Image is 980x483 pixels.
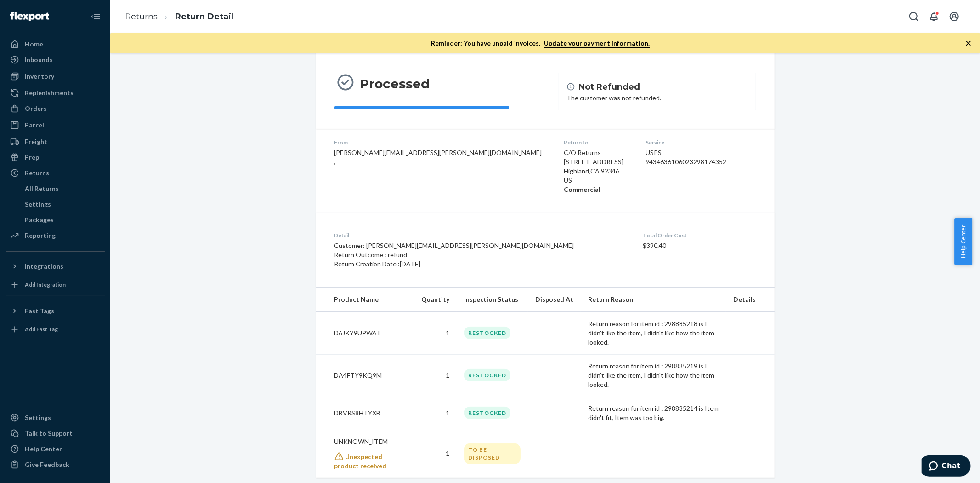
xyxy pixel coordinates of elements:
[414,287,457,312] th: Quantity
[25,104,47,113] div: Orders
[588,319,719,347] p: Return reason for item id : 298885218 is I didn't like the item, I didn't like how the item looked.
[464,443,521,464] div: TO BE DISPOSED
[564,138,631,146] dt: Return to
[334,149,542,166] span: [PERSON_NAME][EMAIL_ADDRESS][PERSON_NAME][DOMAIN_NAME] ,
[925,7,943,26] button: Open notifications
[334,371,407,380] p: DA4FTY9KQ9M
[25,429,73,438] div: Talk to Support
[6,277,105,292] a: Add Integration
[564,167,631,176] p: Highland , CA 92346
[25,72,54,81] div: Inventory
[6,442,105,456] a: Help Center
[25,215,54,224] div: Packages
[175,11,233,22] a: Return Detail
[86,7,105,26] button: Close Navigation
[25,306,54,316] div: Fast Tags
[6,101,105,116] a: Orders
[334,231,643,239] dt: Detail
[564,185,601,193] strong: Commercial
[643,231,756,239] dt: Total Order Cost
[10,12,49,21] img: Flexport logo
[564,148,631,157] p: C/O Returns
[316,287,414,312] th: Product Name
[564,157,631,167] p: [STREET_ADDRESS]
[6,86,105,100] a: Replenishments
[646,149,662,156] span: USPS
[25,168,49,178] div: Returns
[25,325,58,333] div: Add Fast Tag
[414,430,457,478] td: 1
[6,37,105,52] a: Home
[125,11,158,22] a: Returns
[25,88,74,98] div: Replenishments
[905,7,923,26] button: Open Search Box
[6,259,105,274] button: Integrations
[6,228,105,243] a: Reporting
[25,262,63,271] div: Integrations
[414,354,457,397] td: 1
[726,287,774,312] th: Details
[643,231,756,269] div: $390.40
[334,437,407,446] p: UNKNOWN_ITEM
[6,410,105,425] a: Settings
[25,153,39,162] div: Prep
[464,369,510,381] div: RESTOCKED
[334,328,407,338] p: D6JKY9UPWAT
[334,250,643,259] p: Return Outcome : refund
[25,55,53,64] div: Inbounds
[334,259,643,269] p: Return Creation Date : [DATE]
[464,327,510,339] div: RESTOCKED
[6,150,105,165] a: Prep
[25,121,44,130] div: Parcel
[6,457,105,472] button: Give Feedback
[334,453,387,470] span: Unexpected product received
[334,408,407,418] p: DBVRS8HTYXB
[544,39,650,48] a: Update your payment information.
[6,322,105,337] a: Add Fast Tag
[646,138,734,146] dt: Service
[6,426,105,441] button: Talk to Support
[588,404,719,422] p: Return reason for item id : 298885214 is Item didn't fit, Item was too big.
[21,197,105,212] a: Settings
[25,184,59,193] div: All Returns
[6,69,105,84] a: Inventory
[25,40,43,49] div: Home
[25,137,47,146] div: Freight
[25,200,51,209] div: Settings
[528,287,581,312] th: Disposed At
[21,181,105,196] a: All Returns
[6,134,105,149] a: Freight
[414,397,457,430] td: 1
[360,75,430,92] h3: Processed
[922,455,971,478] iframe: Opens a widget where you can chat to one of our agents
[945,7,963,26] button: Open account menu
[581,287,726,312] th: Return Reason
[25,413,51,422] div: Settings
[25,460,69,469] div: Give Feedback
[414,311,457,354] td: 1
[954,218,972,265] button: Help Center
[579,81,640,93] h4: Not Refunded
[334,241,643,250] p: Customer: [PERSON_NAME][EMAIL_ADDRESS][PERSON_NAME][DOMAIN_NAME]
[118,3,241,30] ol: breadcrumbs
[6,166,105,180] a: Returns
[6,304,105,318] button: Fast Tags
[6,118,105,132] a: Parcel
[25,231,56,240] div: Reporting
[564,176,631,185] p: US
[21,213,105,227] a: Packages
[25,444,62,454] div: Help Center
[566,93,748,103] div: The customer was not refunded.
[334,138,549,146] dt: From
[464,407,510,419] div: RESTOCKED
[457,287,528,312] th: Inspection Status
[431,39,650,48] p: Reminder: You have unpaid invoices.
[646,157,734,167] div: 9434636106023298174352
[588,362,719,389] p: Return reason for item id : 298885219 is I didn't like the item, I didn't like how the item looked.
[25,281,66,288] div: Add Integration
[6,52,105,67] a: Inbounds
